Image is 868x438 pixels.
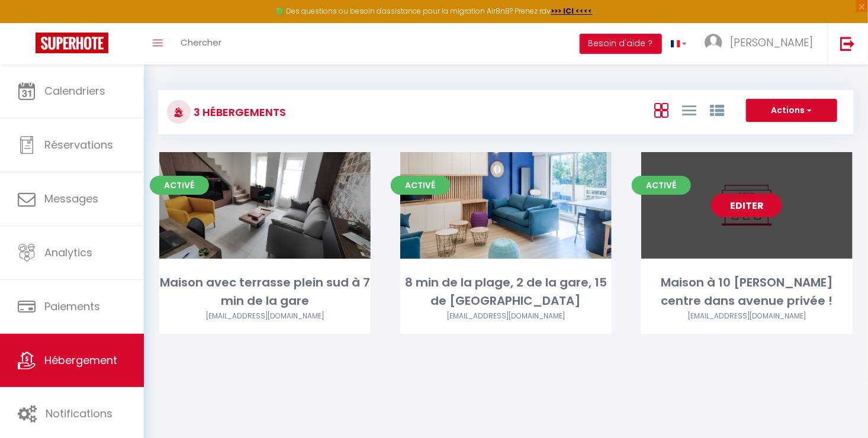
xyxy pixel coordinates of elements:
img: logout [840,36,855,51]
div: Airbnb [641,311,853,322]
span: Hébergement [44,353,117,368]
div: 8 min de la plage, 2 de la gare, 15 de [GEOGRAPHIC_DATA] [400,273,612,311]
span: Paiements [44,299,100,314]
h3: 3 Hébergements [191,99,286,125]
span: Activé [150,176,209,195]
a: Vue en Box [654,100,668,120]
a: >>> ICI <<<< [551,6,593,16]
span: [PERSON_NAME] [730,35,813,50]
a: Chercher [172,23,230,65]
span: Messages [44,191,98,206]
a: ... [PERSON_NAME] [696,23,828,65]
div: Maison avec terrasse plein sud à 7 min de la gare [159,273,371,311]
span: Activé [391,176,450,195]
span: Calendriers [44,83,105,98]
a: Vue en Liste [682,100,696,120]
div: Airbnb [400,311,612,322]
span: Chercher [181,36,221,49]
div: Maison à 10 [PERSON_NAME] centre dans avenue privée ! [641,273,853,311]
a: Editer [711,194,782,217]
button: Besoin d'aide ? [580,34,662,54]
span: Notifications [46,406,112,421]
span: Réservations [44,137,113,152]
img: ... [705,34,722,51]
a: Vue par Groupe [710,100,724,120]
button: Actions [746,99,837,123]
div: Airbnb [159,311,371,322]
img: Super Booking [36,33,108,53]
span: Analytics [44,245,92,260]
span: Activé [632,176,691,195]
